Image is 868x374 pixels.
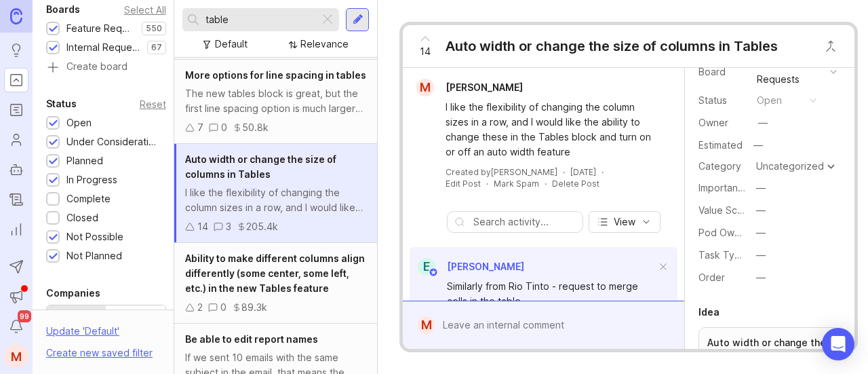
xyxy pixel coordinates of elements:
div: Reset [140,100,166,108]
div: Estimated [698,141,743,150]
span: Ability to make different columns align differently (some center, some left, etc.) in the new Tab... [185,253,365,294]
div: Created by [PERSON_NAME] [446,166,557,178]
label: Pod Ownership [698,227,768,238]
button: Send to Autopilot [4,255,28,279]
div: M [416,79,434,96]
div: 0 [220,300,226,315]
a: Changelog [4,187,28,212]
div: — [756,181,766,195]
a: Auto width or change the size of columns in TablesI like the flexibility of changing the column s... [174,144,377,243]
label: Value Scale [698,204,751,216]
div: Delete Post [552,178,599,189]
span: [PERSON_NAME] [446,81,523,93]
a: Ability to make different columns align differently (some center, some left, etc.) in the new Tab... [174,243,377,324]
div: · [486,178,488,189]
div: 50.8k [242,120,269,135]
div: E [418,258,435,276]
div: Feature Requests [757,57,825,87]
div: · [563,166,565,178]
div: Idea [698,304,719,320]
div: Open [66,115,92,130]
div: 2 [197,300,203,315]
label: By name [47,305,106,343]
div: Relevance [300,37,349,52]
span: Be able to edit report names [185,333,318,345]
a: Ideas [4,38,28,62]
div: — [756,270,766,285]
div: · [601,166,604,178]
div: Select All [124,6,166,14]
p: Auto width or change the size of columns in Tables [707,336,832,363]
div: Not Possible [66,229,123,244]
div: Board [698,64,746,79]
div: 89.3k [241,300,267,315]
label: Importance [698,182,749,193]
span: 99 [18,310,31,322]
div: Status [46,96,77,112]
div: — [756,225,766,240]
div: Default [215,37,248,52]
input: Search... [205,12,314,27]
span: [PERSON_NAME] [447,261,524,272]
div: Companies [46,285,100,301]
div: Auto width or change the size of columns in Tables [446,37,778,56]
a: Autopilot [4,157,28,182]
time: [DATE] [570,167,596,177]
div: I like the flexibility of changing the column sizes in a row, and I would like the ability to cha... [185,185,366,215]
div: · [545,178,547,189]
p: 67 [151,42,162,53]
div: M [418,316,434,334]
div: 7 [197,120,203,135]
div: — [756,248,766,263]
img: Canny Home [10,8,22,24]
div: Planned [66,153,103,168]
label: By account owner [106,305,165,343]
div: Internal Requests [66,40,140,55]
div: Update ' Default ' [46,324,119,345]
button: Announcements [4,284,28,309]
a: Portal [4,68,28,92]
div: — [758,115,768,130]
input: Search activity... [473,214,575,229]
div: Not Planned [66,248,122,263]
div: Category [698,159,746,174]
div: Open Intercom Messenger [822,328,854,360]
a: E[PERSON_NAME] [410,258,524,276]
span: More options for line spacing in tables [185,69,366,81]
label: Task Type [698,249,747,261]
div: 3 [226,219,231,234]
a: Roadmaps [4,98,28,122]
div: Uncategorized [756,162,824,171]
p: 550 [146,23,162,34]
img: member badge [429,267,439,278]
div: Status [698,93,746,108]
div: Owner [698,115,746,130]
div: 14 [197,219,208,234]
div: — [756,203,766,218]
div: 205.4k [246,219,278,234]
div: Create new saved filter [46,345,153,360]
a: Users [4,128,28,152]
div: open [757,93,782,108]
button: Close button [817,33,844,60]
a: [DATE] [570,166,596,178]
div: In Progress [66,172,117,187]
a: More options for line spacing in tablesThe new tables block is great, but the first line spacing ... [174,60,377,144]
div: Under Consideration [66,134,159,149]
div: Edit Post [446,178,481,189]
label: Order [698,272,725,283]
div: 0 [221,120,227,135]
span: Auto width or change the size of columns in Tables [185,153,336,180]
span: 14 [420,44,431,59]
a: M[PERSON_NAME] [408,79,534,96]
div: — [749,136,767,154]
div: Complete [66,191,111,206]
div: The new tables block is great, but the first line spacing option is much larger than the previous... [185,86,366,116]
a: Reporting [4,217,28,242]
div: Closed [66,210,98,225]
div: I like the flexibility of changing the column sizes in a row, and I would like the ability to cha... [446,100,656,160]
div: Feature Requests [66,21,135,36]
button: M [4,344,28,369]
div: Boards [46,1,80,18]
